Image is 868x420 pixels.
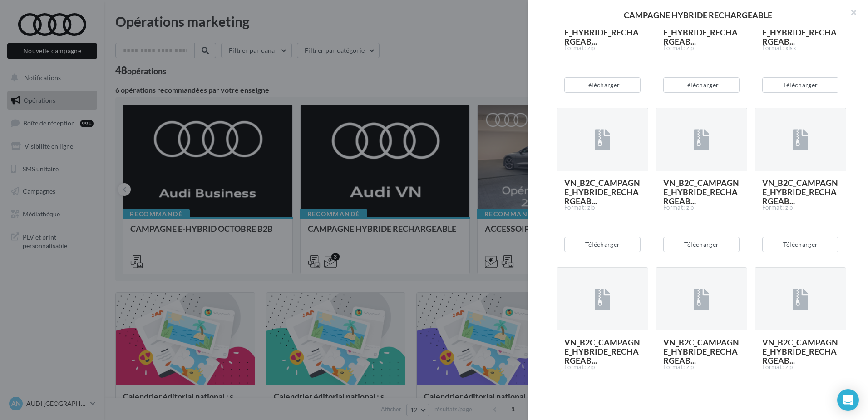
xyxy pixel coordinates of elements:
[663,178,739,206] span: VN_B2C_CAMPAGNE_HYBRIDE_RECHARGEAB...
[564,363,641,371] div: Format: zip
[663,18,739,46] span: VN_B2C_CAMPAGNE_HYBRIDE_RECHARGEAB...
[663,204,740,212] div: Format: zip
[762,18,838,46] span: VN_B2C_CAMPAGNE_HYBRIDE_RECHARGEAB...
[564,178,640,206] span: VN_B2C_CAMPAGNE_HYBRIDE_RECHARGEAB...
[762,77,838,93] button: Télécharger
[837,389,859,411] div: Open Intercom Messenger
[663,77,740,93] button: Télécharger
[564,77,641,93] button: Télécharger
[762,237,838,252] button: Télécharger
[564,237,641,252] button: Télécharger
[663,237,740,252] button: Télécharger
[762,204,838,212] div: Format: zip
[564,204,641,212] div: Format: zip
[762,363,838,371] div: Format: zip
[564,18,640,46] span: VN_B2C_CAMPAGNE_HYBRIDE_RECHARGEAB...
[663,337,739,365] span: VN_B2C_CAMPAGNE_HYBRIDE_RECHARGEAB...
[564,337,640,365] span: VN_B2C_CAMPAGNE_HYBRIDE_RECHARGEAB...
[564,44,641,52] div: Format: zip
[542,11,853,19] div: CAMPAGNE HYBRIDE RECHARGEABLE
[663,363,740,371] div: Format: zip
[762,178,838,206] span: VN_B2C_CAMPAGNE_HYBRIDE_RECHARGEAB...
[762,337,838,365] span: VN_B2C_CAMPAGNE_HYBRIDE_RECHARGEAB...
[762,44,838,52] div: Format: xlsx
[663,44,740,52] div: Format: zip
